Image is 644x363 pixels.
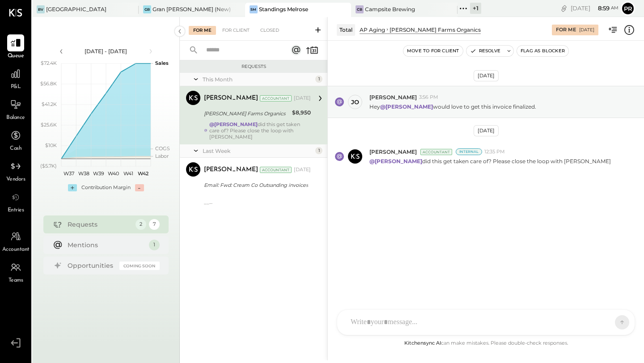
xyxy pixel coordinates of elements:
[621,1,635,16] button: Pr
[204,94,258,103] div: [PERSON_NAME]
[63,170,74,177] text: W37
[0,34,31,60] a: Queue
[369,157,611,165] p: did this get taken care of? Please close the loop with [PERSON_NAME]
[474,70,499,81] div: [DATE]
[68,261,115,270] div: Opportunities
[68,47,144,55] div: [DATE] - [DATE]
[0,189,31,215] a: Entries
[260,167,292,173] div: Accountant
[556,26,576,34] div: For Me
[356,5,364,13] div: CB
[260,95,292,101] div: Accountant
[8,207,24,215] span: Entries
[40,80,57,87] text: $56.8K
[517,46,568,56] button: Flag as Blocker
[42,101,57,107] text: $41.2K
[203,76,313,83] div: This Month
[108,170,119,177] text: W40
[6,176,25,184] span: Vendors
[119,262,160,270] div: Coming Soon
[189,26,216,35] div: For Me
[153,5,231,13] div: Gran [PERSON_NAME] (New)
[259,5,308,13] div: Standings Melrose
[484,148,505,156] span: 12:35 PM
[93,170,104,177] text: W39
[351,98,359,106] div: jo
[403,46,463,56] button: Move to for client
[0,228,31,254] a: Accountant
[204,109,289,118] div: [PERSON_NAME] Farms Organics
[78,170,89,177] text: W38
[68,241,144,249] div: Mentions
[8,277,23,285] span: Teams
[380,103,433,110] strong: @[PERSON_NAME]
[138,170,148,177] text: W42
[184,63,323,70] div: Requests
[315,76,322,83] div: 1
[337,24,355,35] div: Total
[0,96,31,122] a: Balance
[466,46,504,56] button: Resolve
[149,240,160,250] div: 1
[204,199,311,205] div: __ [PERSON_NAME] KITCHENSYNC | CEO 424.248.9289
[0,65,31,91] a: P&L
[256,26,284,35] div: Closed
[123,170,133,177] text: W41
[143,5,151,13] div: GB
[11,83,21,91] span: P&L
[155,60,169,66] text: Sales
[250,5,258,13] div: SM
[2,246,30,254] span: Accountant
[571,4,619,13] div: [DATE]
[209,121,311,140] div: did this get taken care of? Please close the loop with [PERSON_NAME]
[204,165,258,174] div: [PERSON_NAME]
[390,26,481,34] div: [PERSON_NAME] Farms Organics
[68,184,77,191] div: +
[81,184,131,191] div: Contribution Margin
[6,114,25,122] span: Balance
[135,184,144,191] div: -
[369,103,536,110] p: Hey would love to get this invoice finalized.
[294,166,311,173] div: [DATE]
[369,148,417,156] span: [PERSON_NAME]
[209,121,258,127] strong: @[PERSON_NAME]
[46,5,106,13] div: [GEOGRAPHIC_DATA]
[294,95,311,102] div: [DATE]
[155,153,169,159] text: Labor
[155,145,170,152] text: COGS
[203,147,313,155] div: Last Week
[0,259,31,285] a: Teams
[136,219,146,230] div: 2
[204,181,308,190] div: Email: Fwd: Cream Co Outsanding invoices
[474,125,499,136] div: [DATE]
[41,60,57,66] text: $72.4K
[45,142,57,148] text: $10K
[420,149,452,155] div: Accountant
[470,3,481,14] div: + 1
[369,93,417,101] span: [PERSON_NAME]
[68,220,131,229] div: Requests
[292,108,311,117] div: $8,950
[369,158,422,165] strong: @[PERSON_NAME]
[360,26,385,34] div: AP Aging
[365,5,415,13] div: Campsite Brewing
[40,163,57,169] text: ($5.7K)
[419,94,438,101] span: 3:56 PM
[37,5,45,13] div: BV
[315,147,322,154] div: 1
[41,122,57,128] text: $25.6K
[559,4,568,13] div: copy link
[0,158,31,184] a: Vendors
[149,219,160,230] div: 7
[218,26,254,35] div: For Client
[0,127,31,153] a: Cash
[456,148,482,155] div: Internal
[10,145,21,153] span: Cash
[579,27,594,33] div: [DATE]
[8,52,24,60] span: Queue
